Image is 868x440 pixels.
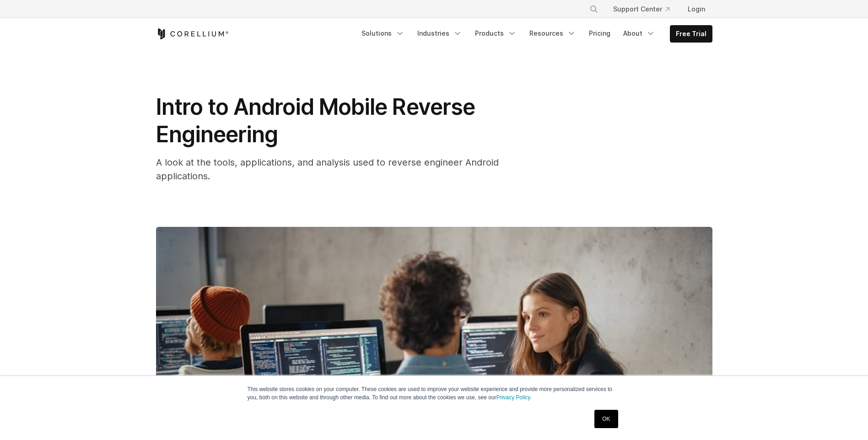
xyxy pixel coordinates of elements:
[680,1,712,17] a: Login
[594,410,618,428] a: OK
[670,26,712,42] a: Free Trial
[586,1,602,17] button: Search
[356,25,410,42] a: Solutions
[156,157,499,182] span: A look at the tools, applications, and analysis used to reverse engineer Android applications.
[412,25,468,42] a: Industries
[618,25,661,42] a: About
[248,385,621,402] p: This website stores cookies on your computer. These cookies are used to improve your website expe...
[524,25,582,42] a: Resources
[583,25,616,42] a: Pricing
[356,25,712,43] div: Navigation Menu
[469,25,522,42] a: Products
[606,1,677,17] a: Support Center
[496,394,532,401] a: Privacy Policy.
[156,93,475,148] span: Intro to Android Mobile Reverse Engineering
[156,28,229,39] a: Corellium Home
[578,1,712,17] div: Navigation Menu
